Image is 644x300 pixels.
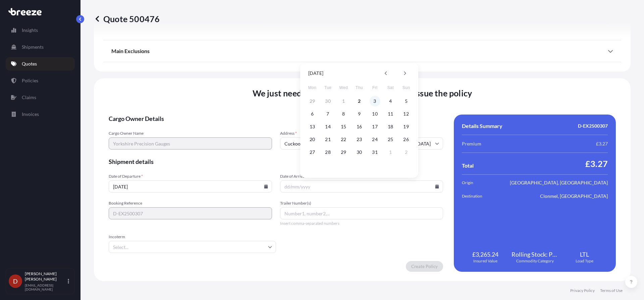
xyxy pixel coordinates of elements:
span: Commodity Category [516,258,554,264]
button: 12 [401,109,412,119]
p: Shipments [22,44,44,50]
button: 2 [354,96,365,106]
button: 14 [323,121,333,132]
p: Policies [22,77,38,84]
div: [DATE] [308,69,323,77]
button: 27 [307,147,318,158]
button: 11 [385,109,396,119]
button: 22 [338,134,349,145]
button: 15 [338,121,349,132]
span: Address [280,131,443,136]
span: Main Exclusions [111,48,150,54]
button: 24 [370,134,380,145]
span: Clonmel, [GEOGRAPHIC_DATA] [540,193,608,200]
button: 30 [354,147,365,158]
button: 16 [354,121,365,132]
span: Saturday [384,81,396,94]
span: Load Type [576,258,593,264]
button: 26 [401,134,412,145]
p: Claims [22,94,36,101]
span: Sunday [400,81,412,94]
p: Insights [22,27,38,34]
button: 31 [370,147,380,158]
span: Insert comma-separated numbers [280,221,443,226]
button: 18 [385,121,396,132]
span: Monday [306,81,318,94]
span: £3,265.24 [472,250,498,258]
span: £3.27 [596,140,608,147]
p: Quotes [22,60,37,67]
button: 10 [370,109,380,119]
button: 5 [401,96,412,106]
a: Policies [6,74,75,87]
input: Cargo owner address [280,137,443,149]
span: Thursday [353,81,365,94]
span: Tuesday [322,81,334,94]
span: Date of Departure [109,174,272,179]
span: Booking Reference [109,201,272,206]
button: 29 [338,147,349,158]
button: 28 [323,147,333,158]
span: Cargo Owner Details [109,115,443,123]
button: 23 [354,134,365,145]
button: 8 [338,109,349,119]
p: Quote 500476 [94,13,160,24]
span: £3.27 [585,158,608,169]
a: Shipments [6,40,75,54]
span: Details Summary [462,123,502,129]
a: Claims [6,91,75,104]
button: 20 [307,134,318,145]
button: 7 [323,109,333,119]
span: D-EX2500307 [578,123,608,129]
a: Insights [6,24,75,37]
span: Insured Value [473,258,497,264]
span: D [13,278,18,285]
input: Your internal reference [109,207,272,219]
span: Cargo Owner Name [109,131,272,136]
button: Create Policy [406,261,443,272]
span: Incoterm [109,234,276,240]
input: Number1, number2,... [280,207,443,219]
p: Create Policy [411,263,438,270]
span: Destination [462,193,499,200]
span: Origin [462,179,499,186]
button: 19 [401,121,412,132]
p: [EMAIL_ADDRESS][DOMAIN_NAME] [25,283,66,291]
a: Terms of Use [600,288,623,293]
span: Total [462,162,474,169]
input: dd/mm/yyyy [280,180,443,192]
button: 17 [370,121,380,132]
span: Shipment details [109,158,443,166]
div: Main Exclusions [111,43,613,59]
p: [PERSON_NAME] [PERSON_NAME] [25,271,66,282]
button: 2 [401,147,412,158]
span: Friday [369,81,381,94]
a: Quotes [6,57,75,71]
span: Premium [462,140,481,147]
button: 1 [385,147,396,158]
p: Invoices [22,111,39,118]
button: 6 [307,109,318,119]
button: 3 [370,96,380,106]
button: 13 [307,121,318,132]
span: LTL [580,250,589,258]
button: 25 [385,134,396,145]
button: 4 [385,96,396,106]
input: Select... [109,241,276,253]
span: Trailer Number(s) [280,201,443,206]
span: Date of Arrival [280,174,443,179]
span: We just need a few more details before we issue the policy [253,88,472,98]
a: Privacy Policy [570,288,595,293]
a: Invoices [6,108,75,121]
span: [GEOGRAPHIC_DATA], [GEOGRAPHIC_DATA] [510,179,608,186]
span: Wednesday [337,81,350,94]
span: Rolling Stock: Parts and Accessories [512,250,558,258]
button: 9 [354,109,365,119]
input: dd/mm/yyyy [109,180,272,192]
button: 21 [323,134,333,145]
